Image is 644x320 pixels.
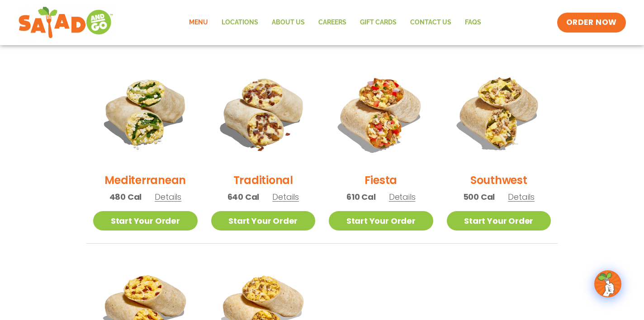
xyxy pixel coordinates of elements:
[470,172,527,188] h2: Southwest
[265,12,312,33] a: About Us
[365,172,397,188] h2: Fiesta
[93,211,198,231] a: Start Your Order
[109,191,142,203] span: 480 Cal
[182,12,215,33] a: Menu
[182,12,488,33] nav: Menu
[227,191,260,203] span: 640 Cal
[458,12,488,33] a: FAQs
[312,12,353,33] a: Careers
[104,172,186,188] h2: Mediterranean
[155,191,181,202] span: Details
[329,61,433,165] img: Product photo for Fiesta
[447,61,551,165] img: Product photo for Southwest
[211,61,316,165] img: Product photo for Traditional
[353,12,403,33] a: GIFT CARDS
[389,191,416,202] span: Details
[215,12,265,33] a: Locations
[595,271,620,296] img: wpChatIcon
[346,191,376,203] span: 610 Cal
[508,191,535,202] span: Details
[447,211,551,231] a: Start Your Order
[211,211,316,231] a: Start Your Order
[272,191,299,202] span: Details
[329,211,433,231] a: Start Your Order
[463,191,495,203] span: 500 Cal
[93,61,198,165] img: Product photo for Mediterranean Breakfast Burrito
[566,17,617,28] span: ORDER NOW
[18,5,114,41] img: new-SAG-logo-768×292
[233,172,293,188] h2: Traditional
[557,13,626,33] a: ORDER NOW
[403,12,458,33] a: Contact Us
